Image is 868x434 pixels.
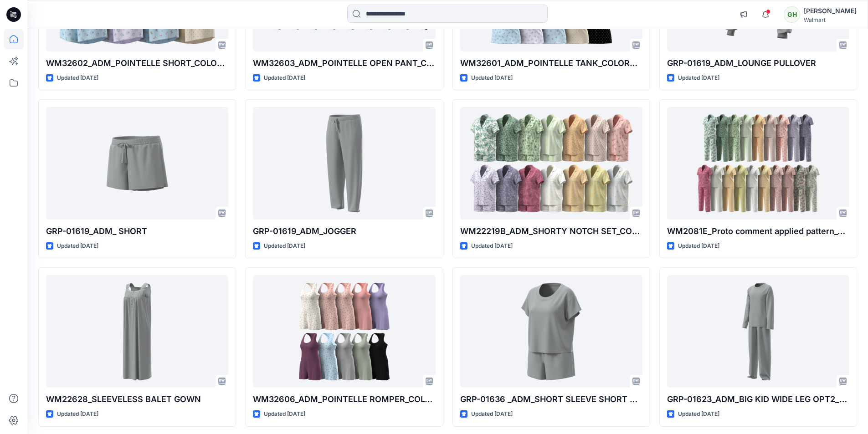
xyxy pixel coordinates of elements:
[253,57,435,70] p: WM32603_ADM_POINTELLE OPEN PANT_COLORWAY
[460,225,642,238] p: WM22219B_ADM_SHORTY NOTCH SET_COLORWAY
[667,393,849,406] p: GRP-01623_ADM_BIG KID WIDE LEG OPT2_Regular Fit
[253,225,435,238] p: GRP-01619_ADM_JOGGER
[678,241,719,251] p: Updated [DATE]
[46,57,228,70] p: WM32602_ADM_POINTELLE SHORT_COLORWAY
[253,107,435,220] a: GRP-01619_ADM_JOGGER
[471,73,513,83] p: Updated [DATE]
[804,5,857,16] div: [PERSON_NAME]
[784,6,800,23] div: GH
[471,241,513,251] p: Updated [DATE]
[667,225,849,238] p: WM2081E_Proto comment applied pattern_COLORWAY
[804,16,857,23] div: Walmart
[57,409,98,419] p: Updated [DATE]
[471,409,513,419] p: Updated [DATE]
[678,73,719,83] p: Updated [DATE]
[460,57,642,70] p: WM32601_ADM_POINTELLE TANK_COLORWAY
[460,393,642,406] p: GRP-01636 _ADM_SHORT SLEEVE SHORT SET
[667,107,849,220] a: WM2081E_Proto comment applied pattern_COLORWAY
[57,241,98,251] p: Updated [DATE]
[667,57,849,70] p: GRP-01619_ADM_LOUNGE PULLOVER
[253,393,435,406] p: WM32606_ADM_POINTELLE ROMPER_COLORWAY
[460,275,642,388] a: GRP-01636 _ADM_SHORT SLEEVE SHORT SET
[678,409,719,419] p: Updated [DATE]
[264,73,305,83] p: Updated [DATE]
[46,107,228,220] a: GRP-01619_ADM_ SHORT
[460,107,642,220] a: WM22219B_ADM_SHORTY NOTCH SET_COLORWAY
[46,275,228,388] a: WM22628_SLEEVELESS BALET GOWN
[253,275,435,388] a: WM32606_ADM_POINTELLE ROMPER_COLORWAY
[46,393,228,406] p: WM22628_SLEEVELESS BALET GOWN
[264,409,305,419] p: Updated [DATE]
[57,73,98,83] p: Updated [DATE]
[667,275,849,388] a: GRP-01623_ADM_BIG KID WIDE LEG OPT2_Regular Fit
[264,241,305,251] p: Updated [DATE]
[46,225,228,238] p: GRP-01619_ADM_ SHORT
